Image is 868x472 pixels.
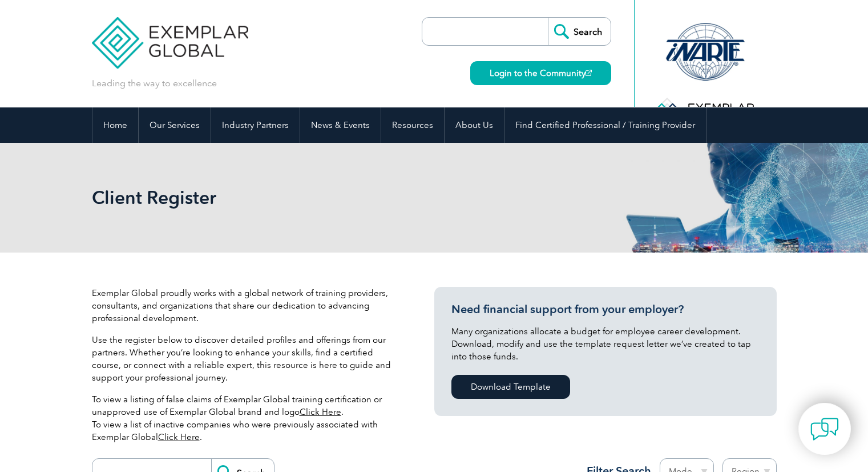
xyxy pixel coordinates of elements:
[586,70,592,76] img: open_square.png
[504,107,706,143] a: Find Certified Professional / Training Provider
[92,107,138,143] a: Home
[810,415,839,443] img: contact-chat.png
[92,334,400,384] p: Use the register below to discover detailed profiles and offerings from our partners. Whether you...
[300,107,381,143] a: News & Events
[92,189,571,207] h2: Client Register
[451,325,760,363] p: Many organizations allocate a budget for employee career development. Download, modify and use th...
[451,375,570,399] a: Download Template
[92,77,217,90] p: Leading the way to excellence
[381,107,444,143] a: Resources
[445,107,504,143] a: About Us
[139,107,211,143] a: Our Services
[158,432,200,442] a: Click Here
[451,302,760,317] h3: Need financial support from your employer?
[92,287,400,325] p: Exemplar Global proudly works with a global network of training providers, consultants, and organ...
[300,407,341,417] a: Click Here
[92,393,400,443] p: To view a listing of false claims of Exemplar Global training certification or unapproved use of ...
[470,61,611,85] a: Login to the Community
[548,18,611,45] input: Search
[211,107,300,143] a: Industry Partners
